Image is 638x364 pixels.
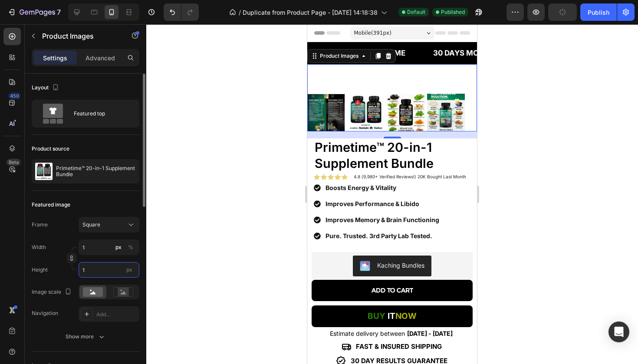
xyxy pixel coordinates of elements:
button: px [125,242,136,253]
span: Published [441,8,465,16]
span: [DATE] - [DATE] [100,305,145,313]
div: Image scale [32,286,73,298]
span: Default [407,8,425,16]
span: Square [82,221,100,229]
div: Layout [32,82,61,94]
button: Show more [32,329,139,344]
p: Pure. Trusted. 3rd Party Lab Tested. [18,207,132,216]
div: Open Intercom Messenger [608,321,629,342]
span: / [239,8,241,17]
p: Primetime™ 20-in-1 Supplement Bundle [56,165,136,177]
span: Duplicate from Product Page - [DATE] 14:18:38 [243,8,378,17]
div: Product source [32,145,69,153]
div: Add... [96,311,137,318]
button: 7 [3,3,65,21]
div: Featured image [32,201,70,209]
img: product feature img [35,163,53,180]
h1: Primetime™ 20-in-1 Supplement Bundle [7,114,163,148]
div: Featured top [74,104,127,124]
input: px [79,262,139,278]
button: <p><span style="color:#2C8201;"><strong>BUY</strong></span> <span style="color:#FFFFFF;">IT </spa... [4,281,165,303]
p: 7 [57,7,61,17]
button: ADD TO CART [4,256,165,277]
span: IT [80,287,88,297]
div: Product Images [11,28,53,36]
strong: BUY [60,287,78,297]
span: FAST & INSURED SHIPPING [49,318,135,326]
div: px [115,243,122,251]
label: Height [32,266,48,274]
p: Advanced [86,53,115,62]
p: Product Images [42,31,116,41]
button: Kaching Bundles [46,231,124,252]
p: 4.8 (9,980+ Verified Reviews!) 20K Bought Last Month [46,149,159,156]
p: Settings [43,53,67,62]
label: Frame [32,221,48,229]
img: KachingBundles.png [53,236,63,247]
span: px [126,266,132,273]
div: Undo/Redo [164,3,199,21]
p: Boosts Energy & Vitality [18,159,132,168]
div: ADD TO CART [64,261,106,272]
label: Width [32,243,46,251]
button: Publish [580,3,617,21]
div: Navigation [32,309,58,317]
span: 30 DAY RESULTS GUARANTEE [43,332,140,341]
div: 450 [8,92,21,99]
span: NOW [88,287,109,297]
button: % [113,242,124,253]
div: 30 DAYS MONEY BACK GUARANTEE [125,21,258,36]
div: Publish [588,8,609,17]
input: px% [79,239,139,255]
div: Beta [7,159,21,166]
button: Square [79,217,139,233]
p: Improves Performance & Libido [18,175,132,184]
span: Estimate delivery between [23,305,98,313]
p: Improves Memory & Brain Functioning [18,191,132,200]
div: Kaching Bundles [70,236,117,246]
div: % [128,243,133,251]
div: Show more [66,332,106,341]
iframe: Design area [307,24,477,364]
